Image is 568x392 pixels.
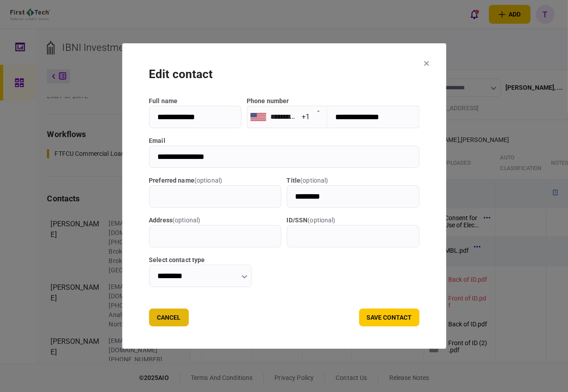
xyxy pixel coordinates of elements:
[287,176,420,185] label: title
[287,225,420,247] input: ID/SSN
[307,217,335,224] span: ( optional )
[250,113,266,121] img: us
[173,217,200,224] span: ( optional )
[149,216,282,225] label: address
[149,136,419,146] label: email
[149,146,419,168] input: email
[359,309,419,326] button: save contact
[149,225,282,247] input: address
[149,66,419,83] div: edit contact
[149,106,241,128] input: full name
[287,216,420,225] label: ID/SSN
[302,112,310,122] div: +1
[247,97,289,104] label: Phone number
[149,255,252,265] label: Select contact type
[149,185,282,208] input: Preferred name
[149,96,241,106] label: full name
[149,309,189,326] button: Cancel
[300,177,328,184] span: ( optional )
[149,176,282,185] label: Preferred name
[312,104,324,117] button: Open
[287,185,420,208] input: title
[149,265,252,287] input: Select contact type
[194,177,222,184] span: ( optional )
